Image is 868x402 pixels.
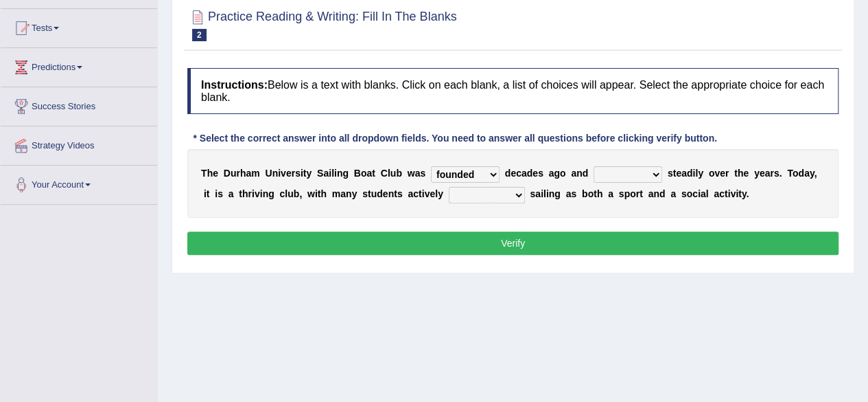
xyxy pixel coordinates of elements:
[331,168,334,179] b: l
[361,168,367,179] b: o
[687,168,693,179] b: d
[1,126,157,161] a: Strategy Videos
[583,168,589,179] b: d
[1,48,157,82] a: Predictions
[397,188,403,199] b: s
[566,188,572,199] b: a
[187,131,723,146] div: * Select the correct answer into all dropdown fields. You need to answer all questions before cli...
[719,188,725,199] b: c
[725,168,729,179] b: r
[774,168,779,179] b: s
[201,79,268,91] b: Instructions:
[215,188,218,199] b: i
[571,188,576,199] b: s
[587,188,594,199] b: o
[435,188,438,199] b: l
[725,188,728,199] b: t
[1,166,157,200] a: Your Account
[239,188,242,199] b: t
[687,188,693,199] b: o
[576,168,583,179] b: n
[770,168,773,179] b: r
[754,168,760,179] b: y
[204,188,207,199] b: i
[424,188,430,199] b: v
[554,168,560,179] b: g
[541,188,543,199] b: i
[530,188,535,199] b: s
[760,168,765,179] b: e
[720,168,725,179] b: e
[240,168,246,179] b: h
[354,168,361,179] b: B
[279,188,285,199] b: c
[368,188,371,199] b: t
[535,188,541,199] b: a
[332,188,340,199] b: m
[814,168,817,179] b: ,
[714,188,719,199] b: a
[597,188,603,199] b: h
[260,188,263,199] b: i
[420,168,425,179] b: s
[695,168,698,179] b: l
[383,188,388,199] b: e
[255,188,260,199] b: v
[187,7,457,41] h2: Practice Reading & Writing: Fill In The Blanks
[659,188,666,199] b: d
[798,168,804,179] b: d
[342,168,349,179] b: g
[422,188,425,199] b: i
[388,168,390,179] b: l
[554,188,561,199] b: g
[294,188,300,199] b: b
[252,188,255,199] b: i
[505,168,511,179] b: d
[1,9,157,43] a: Tests
[381,168,388,179] b: C
[630,188,636,199] b: o
[636,188,640,199] b: r
[228,188,234,199] b: a
[278,168,281,179] b: i
[738,168,744,179] b: h
[334,168,337,179] b: i
[390,168,397,179] b: u
[1,87,157,122] a: Success Stories
[706,188,709,199] b: l
[285,188,288,199] b: l
[746,188,749,199] b: .
[377,188,383,199] b: d
[804,168,810,179] b: a
[810,168,814,179] b: y
[648,188,653,199] b: a
[730,188,736,199] b: v
[438,188,443,199] b: y
[736,188,738,199] b: i
[408,168,415,179] b: w
[709,168,715,179] b: o
[396,168,402,179] b: b
[248,188,252,199] b: r
[582,188,588,199] b: b
[413,188,419,199] b: c
[521,168,527,179] b: a
[187,68,838,114] h4: Below is a text with blanks. Click on each blank, a list of choices will appear. Select the appro...
[251,168,259,179] b: m
[224,168,231,179] b: D
[608,188,613,199] b: a
[619,188,624,199] b: s
[408,188,413,199] b: a
[414,168,420,179] b: a
[640,188,643,199] b: t
[263,188,269,199] b: n
[366,168,372,179] b: a
[346,188,352,199] b: n
[727,188,730,199] b: i
[701,188,706,199] b: a
[653,188,659,199] b: n
[246,168,251,179] b: a
[242,188,248,199] b: h
[307,188,315,199] b: w
[511,168,516,179] b: e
